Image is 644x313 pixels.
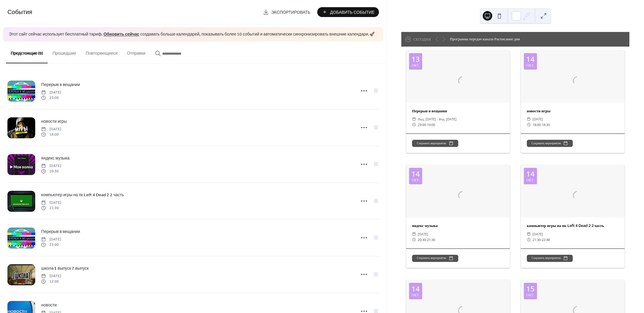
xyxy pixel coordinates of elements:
[521,108,625,114] div: новости игры
[41,279,61,284] span: 12:00
[41,90,61,95] span: [DATE]
[527,116,531,122] div: ​
[526,170,535,177] div: 14
[527,122,531,128] div: ​
[7,7,32,18] span: События
[526,178,534,182] div: окт.
[521,223,625,228] div: компьютер игры на пк Left 4 Dead 2 2 часть
[412,140,458,147] button: Сохранить мероприятие
[41,169,61,174] span: 20:30
[258,7,315,17] a: Экспортировать
[41,191,124,198] a: компьютер игры на пк Left 4 Dead 2 2 часть
[412,255,458,262] button: Сохранить мероприятие
[81,42,122,63] button: Повторяющиеся
[418,237,426,243] span: 20:30
[6,42,48,63] button: Предстоящие (9)
[542,122,550,128] span: 18:30
[271,9,310,16] span: Экспортировать
[418,116,456,122] span: пнд, [DATE] - втр, [DATE]
[412,237,416,243] div: ​
[427,122,435,128] span: 19:00
[526,56,535,63] div: 14
[41,118,67,125] a: новости игры
[532,116,543,122] span: [DATE]
[527,140,573,147] button: Сохранить мероприятие
[41,155,69,162] a: яндекс музыка
[418,231,428,237] span: [DATE]
[426,237,427,243] span: -
[406,108,510,114] div: Перерыв в вещании
[41,118,67,125] span: новости игры
[41,205,61,211] span: 21:30
[412,293,420,297] div: окт.
[41,242,61,248] span: 23:00
[41,302,57,308] span: новости
[532,231,543,237] span: [DATE]
[330,9,374,16] span: Добавить Событие
[41,273,61,279] span: [DATE]
[532,122,541,128] span: 18:00
[122,42,150,63] button: Отправки
[41,163,61,168] span: [DATE]
[411,285,420,292] div: 14
[41,126,61,132] span: [DATE]
[526,293,534,297] div: окт.
[527,255,573,262] button: Сохранить мероприятие
[41,155,69,161] span: яндекс музыка
[541,237,542,243] span: -
[41,228,80,235] a: Перерыв в вещании
[41,200,61,205] span: [DATE]
[412,122,416,128] div: ​
[103,30,139,39] a: Обновить сейчас
[9,32,374,38] span: Этот сайт сейчас использует бесплатный тариф. создавать больше календарей, показывать более 10 со...
[41,237,61,242] span: [DATE]
[527,231,531,237] div: ​
[48,42,81,63] button: Прошедшие
[427,237,435,243] span: 21:30
[41,81,80,88] a: Перерыв в вещании
[412,64,420,67] div: окт.
[526,285,535,292] div: 15
[418,122,426,128] span: 23:00
[450,36,520,42] div: Программа передач канала Расписание дня
[532,237,541,243] span: 21:30
[406,223,510,228] div: яндекс музыка
[41,265,89,272] a: школа 1 выпуск 7 выпуск
[412,116,416,122] div: ​
[426,122,427,128] span: -
[542,237,550,243] span: 22:48
[412,231,416,237] div: ​
[412,178,420,182] div: окт.
[317,7,379,17] button: Добавить Событие
[411,170,420,177] div: 14
[526,64,534,67] div: окт.
[527,237,531,243] div: ​
[41,302,57,309] a: новости
[541,122,542,128] span: -
[41,265,89,271] span: школа 1 выпуск 7 выпуск
[41,132,61,137] span: 18:00
[41,95,61,101] span: 23:00
[411,56,420,63] div: 13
